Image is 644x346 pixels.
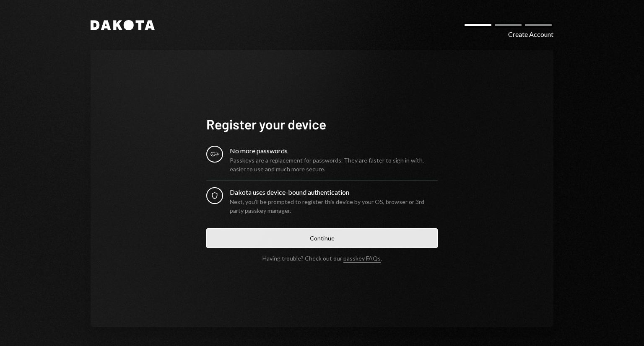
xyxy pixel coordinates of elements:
[230,146,438,156] div: No more passwords
[508,29,553,39] div: Create Account
[230,187,438,197] div: Dakota uses device-bound authentication
[206,116,438,132] h1: Register your device
[262,255,382,262] div: Having trouble? Check out our .
[206,228,438,248] button: Continue
[343,255,381,263] a: passkey FAQs
[230,156,438,173] div: Passkeys are a replacement for passwords. They are faster to sign in with, easier to use and much...
[230,197,438,215] div: Next, you’ll be prompted to register this device by your OS, browser or 3rd party passkey manager.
